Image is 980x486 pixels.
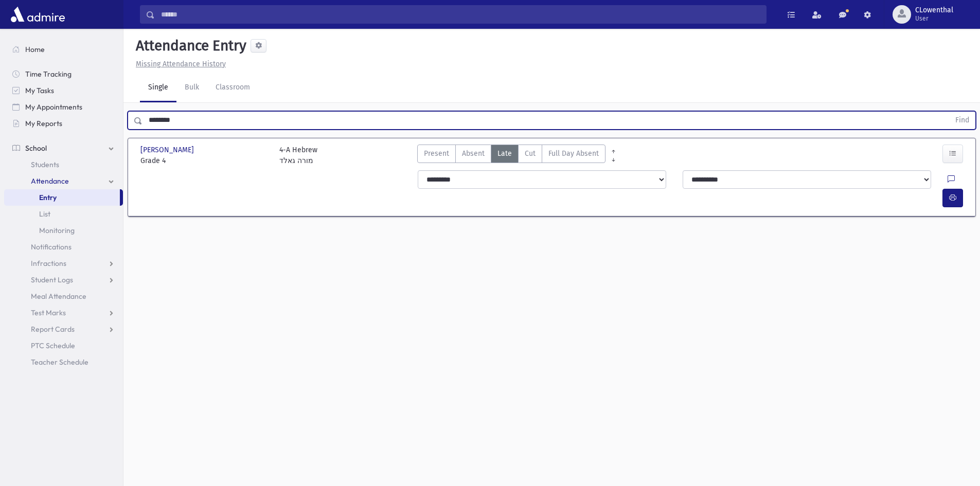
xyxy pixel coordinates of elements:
span: Absent [462,148,485,159]
span: Cut [525,148,536,159]
span: School [25,143,47,153]
button: Find [949,112,975,129]
a: Students [4,156,123,173]
a: Home [4,41,123,58]
a: Monitoring [4,222,123,239]
a: Student Logs [4,272,123,288]
span: Teacher Schedule [31,357,88,367]
span: Time Tracking [25,69,72,79]
span: Infractions [31,259,66,268]
a: School [4,140,123,156]
a: Meal Attendance [4,288,123,304]
span: Entry [39,193,57,202]
span: Meal Attendance [31,292,86,301]
a: Bulk [176,74,207,102]
a: Classroom [207,74,258,102]
a: Attendance [4,173,123,189]
span: Students [31,160,59,169]
span: Present [424,148,449,159]
h5: Attendance Entry [132,37,246,55]
a: PTC Schedule [4,337,123,354]
img: AdmirePro [8,4,67,25]
input: Search [155,5,766,24]
span: Notifications [31,242,72,251]
span: Monitoring [39,226,75,235]
span: Student Logs [31,275,73,284]
span: Grade 4 [140,155,269,166]
span: Full Day Absent [548,148,599,159]
span: List [39,209,50,219]
a: Time Tracking [4,66,123,82]
span: My Reports [25,119,62,128]
span: My Appointments [25,102,82,112]
a: Teacher Schedule [4,354,123,370]
div: AttTypes [417,145,605,166]
span: [PERSON_NAME] [140,145,196,155]
a: Notifications [4,239,123,255]
span: Report Cards [31,325,75,334]
span: Home [25,45,45,54]
a: Test Marks [4,304,123,321]
span: PTC Schedule [31,341,75,350]
div: 4-A Hebrew מורה גאלד [279,145,317,166]
a: List [4,206,123,222]
span: My Tasks [25,86,54,95]
span: Late [497,148,512,159]
a: Single [140,74,176,102]
a: My Appointments [4,99,123,115]
u: Missing Attendance History [136,60,226,68]
span: CLowenthal [915,6,953,14]
a: Missing Attendance History [132,60,226,68]
span: User [915,14,953,23]
a: Entry [4,189,120,206]
span: Attendance [31,176,69,186]
span: Test Marks [31,308,66,317]
a: Report Cards [4,321,123,337]
a: Infractions [4,255,123,272]
a: My Tasks [4,82,123,99]
a: My Reports [4,115,123,132]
